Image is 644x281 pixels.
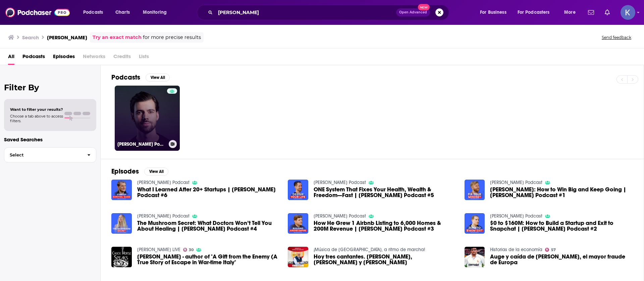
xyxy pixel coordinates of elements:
[545,248,556,252] a: 57
[138,7,175,18] button: open menu
[314,247,425,252] a: ¡Música de España, a ritmo de marcha!
[564,8,576,17] span: More
[83,8,103,17] span: Podcasts
[78,7,112,18] button: open menu
[314,180,366,185] a: Enrico Mayor Podcast
[288,247,308,267] img: Hoy tres cantantes. Miguel Fleta, Manuel Asensi y Enrico Caruso
[4,136,96,143] p: Saved Searches
[93,34,142,41] a: Try an exact match
[396,8,430,16] button: Open AdvancedNew
[585,7,597,18] a: Show notifications dropdown
[111,247,132,267] img: Enrico Lamet - author of "A Gift from the Enemy (A True Story of Escape in War-time Italy"
[4,83,96,92] h2: Filter By
[113,51,131,65] span: Credits
[137,254,280,265] a: Enrico Lamet - author of "A Gift from the Enemy (A True Story of Escape in War-time Italy"
[490,254,633,265] a: Auge y caída de Parmalat, el mayor fraude de Europa
[111,73,140,82] h2: Podcasts
[137,180,190,185] a: Enrico Mayor Podcast
[480,8,506,17] span: For Business
[146,74,170,82] button: View All
[47,34,87,41] h3: [PERSON_NAME]
[465,247,485,267] img: Auge y caída de Parmalat, el mayor fraude de Europa
[115,86,180,151] a: [PERSON_NAME] Podcast
[111,180,132,200] img: What I Learned After 20+ Startups | Enrico Mayor Podcast #6
[490,254,633,265] span: Auge y caída de [PERSON_NAME], el mayor fraude de Europa
[4,153,82,157] span: Select
[559,7,584,18] button: open menu
[143,8,167,17] span: Monitoring
[4,147,96,162] button: Select
[490,213,542,219] a: Enrico Mayor Podcast
[117,141,166,147] h3: [PERSON_NAME] Podcast
[137,254,280,265] span: [PERSON_NAME] - author of "A Gift from the Enemy (A True Story of Escape in War-time Italy"
[314,220,457,232] a: How He Grew 1 Airbnb Listing to 6,000 Homes & 200M Revenue | Enrico Mayor Podcast #3
[288,213,308,234] img: How He Grew 1 Airbnb Listing to 6,000 Homes & 200M Revenue | Enrico Mayor Podcast #3
[314,254,457,265] a: Hoy tres cantantes. Miguel Fleta, Manuel Asensi y Enrico Caruso
[513,7,559,18] button: open menu
[399,11,427,14] span: Open Advanced
[314,213,366,219] a: Enrico Mayor Podcast
[314,187,457,198] span: ONE System That Fixes Your Health, Wealth & Freedom—Fast | [PERSON_NAME] Podcast #5
[137,187,280,198] span: What I Learned After 20+ Startups | [PERSON_NAME] Podcast #6
[10,107,63,112] span: Want to filter your results?
[203,5,455,20] div: Search podcasts, credits, & more...
[600,35,633,40] button: Send feedback
[490,220,633,232] a: $0 to $160M: How to Build a Startup and Exit to Snapchat | Enrico Mayor Podcast #2
[111,7,134,18] a: Charts
[518,8,550,17] span: For Podcasters
[314,254,457,265] span: Hoy tres cantantes. [PERSON_NAME], [PERSON_NAME] y [PERSON_NAME]
[215,7,396,18] input: Search podcasts, credits, & more...
[143,34,201,41] span: for more precise results
[621,5,635,20] img: User Profile
[137,220,280,232] span: The Mushroom Secret: What Doctors Won’t Tell You About Healing | [PERSON_NAME] Podcast #4
[183,248,194,252] a: 30
[475,7,515,18] button: open menu
[602,7,612,18] a: Show notifications dropdown
[137,220,280,232] a: The Mushroom Secret: What Doctors Won’t Tell You About Healing | Enrico Mayor Podcast #4
[111,213,132,234] img: The Mushroom Secret: What Doctors Won’t Tell You About Healing | Enrico Mayor Podcast #4
[111,73,170,82] a: PodcastsView All
[22,34,39,41] h3: Search
[490,220,633,232] span: $0 to $160M: How to Build a Startup and Exit to Snapchat | [PERSON_NAME] Podcast #2
[144,168,168,176] button: View All
[83,51,105,65] span: Networks
[139,51,149,65] span: Lists
[288,180,308,200] img: ONE System That Fixes Your Health, Wealth & Freedom—Fast | Enrico Mayor Podcast #5
[490,247,542,252] a: Historias de la economía
[465,180,485,200] img: Andrey Zarayskiy: How to Win Big and Keep Going | Enrico Mayor Podcast #1
[5,6,70,19] img: Podchaser - Follow, Share and Rate Podcasts
[314,220,457,232] span: How He Grew 1 Airbnb Listing to 6,000 Homes & 200M Revenue | [PERSON_NAME] Podcast #3
[22,51,45,65] a: Podcasts
[490,187,633,198] span: [PERSON_NAME]: How to Win Big and Keep Going | [PERSON_NAME] Podcast #1
[490,180,542,185] a: Enrico Mayor Podcast
[551,248,556,251] span: 57
[189,248,194,251] span: 30
[8,51,14,65] a: All
[137,213,190,219] a: Enrico Mayor Podcast
[10,114,63,123] span: Choose a tab above to access filters.
[621,5,635,20] span: Logged in as kristina.caracciolo
[53,51,75,65] a: Episodes
[490,187,633,198] a: Andrey Zarayskiy: How to Win Big and Keep Going | Enrico Mayor Podcast #1
[137,247,180,252] a: Charles Moscowitz LIVE
[621,5,635,20] button: Show profile menu
[111,167,139,176] h2: Episodes
[418,4,430,10] span: New
[314,187,457,198] a: ONE System That Fixes Your Health, Wealth & Freedom—Fast | Enrico Mayor Podcast #5
[465,213,485,234] img: $0 to $160M: How to Build a Startup and Exit to Snapchat | Enrico Mayor Podcast #2
[137,187,280,198] a: What I Learned After 20+ Startups | Enrico Mayor Podcast #6
[115,8,130,17] span: Charts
